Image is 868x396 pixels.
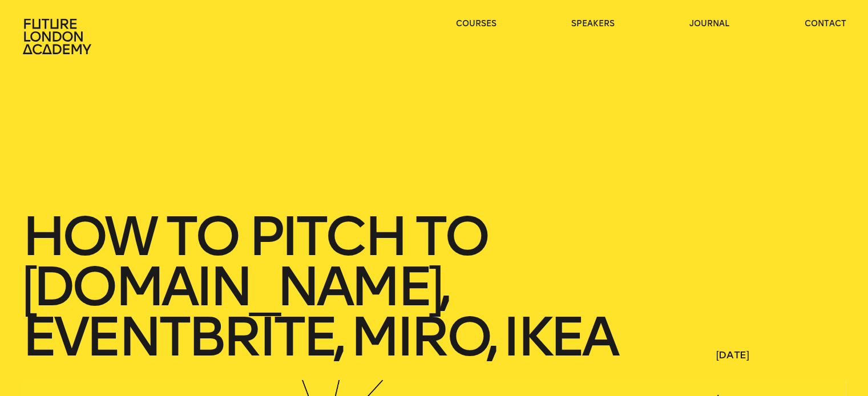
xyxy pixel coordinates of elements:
a: speakers [571,18,615,30]
a: journal [689,18,729,30]
h1: How to pitch to [DOMAIN_NAME], Eventbrite, Miro, IKEA [22,211,629,362]
a: contact [805,18,846,30]
a: courses [456,18,496,30]
span: [DATE] [716,348,846,362]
